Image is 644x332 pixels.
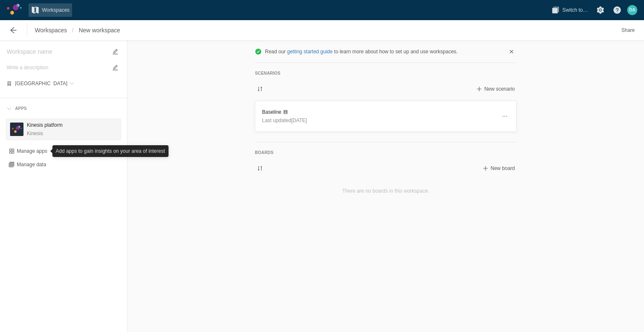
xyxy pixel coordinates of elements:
[70,24,76,37] span: /
[35,26,67,34] span: Workspaces
[29,3,72,17] a: Workspaces
[10,123,23,136] div: K
[52,145,169,157] div: Add apps to gain insights on your area of interest
[562,6,588,14] span: Switch to…
[27,121,62,129] h3: Kinesis platform
[17,148,47,154] div: Manage apps
[549,3,590,17] button: Switch to…
[480,163,517,173] button: New board
[32,24,70,37] a: Workspaces
[27,129,62,138] p: Kinesis
[262,108,496,116] h3: Baseline
[7,159,48,170] button: Manage data
[3,102,124,116] div: Apps
[621,26,635,34] span: Share
[79,26,120,34] span: New workspace
[627,5,637,15] div: DA
[619,24,637,37] button: Share
[287,49,333,55] a: getting started guide
[342,188,429,194] span: There are no boards in this workspace.
[474,84,517,94] button: New scenario
[262,118,307,123] span: Last updated [DATE]
[42,6,70,14] span: Workspaces
[255,149,517,157] h5: Boards
[255,70,517,77] h5: Scenarios
[12,105,27,112] div: Apps
[15,79,74,88] button: [GEOGRAPHIC_DATA]
[255,101,517,132] a: BaselineLast updated[DATE]
[15,81,68,86] span: [GEOGRAPHIC_DATA]
[76,24,123,37] a: New workspace
[32,24,123,37] nav: Breadcrumb
[262,47,506,56] div: Read our to learn more about how to set up and use workspaces.
[7,119,120,139] div: KKinesis logoKinesis platformKinesis
[491,165,515,172] span: New board
[17,161,46,168] span: Manage data
[484,86,515,92] span: New scenario
[7,146,49,156] button: Manage apps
